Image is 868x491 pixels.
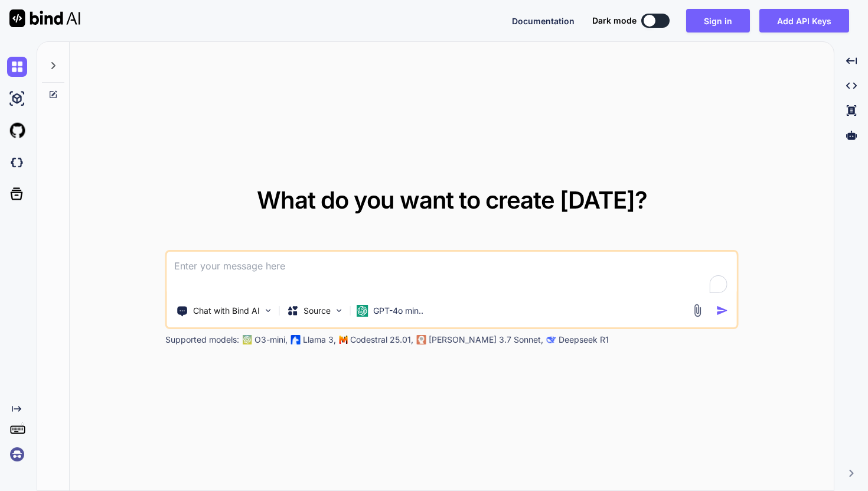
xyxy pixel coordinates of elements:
[291,335,301,344] img: Llama2
[350,334,413,346] p: Codestral 25.01,
[254,334,288,346] p: O3-mini,
[357,305,368,317] img: GPT-4o mini
[167,252,737,295] textarea: To enrich screen reader interactions, please activate Accessibility in Grammarly extension settings
[547,335,556,344] img: claude
[9,9,80,27] img: Bind AI
[7,57,27,77] img: chat
[340,336,348,344] img: Mistral-AI
[257,186,647,214] span: What do you want to create [DATE]?
[686,9,750,32] button: Sign in
[559,334,609,346] p: Deepseek R1
[7,121,27,141] img: githubLight
[193,305,260,317] p: Chat with Bind AI
[417,335,426,344] img: claude
[512,15,575,27] button: Documentation
[7,444,27,464] img: signin
[7,89,27,109] img: ai-studio
[304,305,331,317] p: Source
[243,335,252,344] img: GPT-4
[716,304,729,317] img: icon
[512,16,575,26] span: Documentation
[334,305,344,316] img: Pick Models
[429,334,543,346] p: [PERSON_NAME] 3.7 Sonnet,
[263,305,273,316] img: Pick Tools
[759,9,849,32] button: Add API Keys
[303,334,336,346] p: Llama 3,
[165,334,239,346] p: Supported models:
[691,304,704,317] img: attachment
[7,152,27,173] img: darkCloudIdeIcon
[373,305,423,317] p: GPT-4o min..
[592,15,637,27] span: Dark mode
